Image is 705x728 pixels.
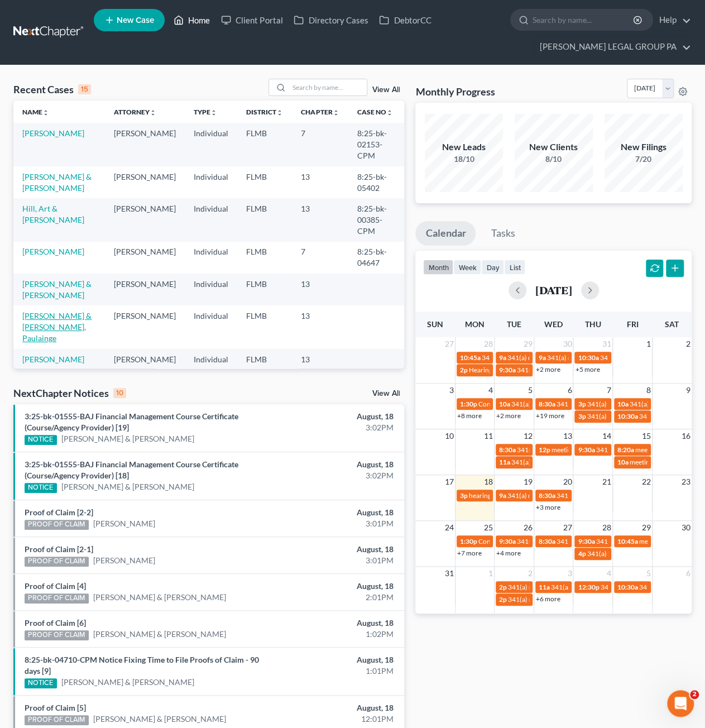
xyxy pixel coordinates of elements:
[534,37,691,57] a: [PERSON_NAME] LEGAL GROUP PA
[457,411,482,420] a: +8 more
[237,305,292,348] td: FLMB
[460,537,477,545] span: 1:30p
[585,319,601,329] span: Thu
[617,400,629,408] span: 10a
[185,305,237,348] td: Individual
[601,429,612,443] span: 14
[415,85,495,98] h3: Monthly Progress
[496,549,521,557] a: +4 more
[278,581,394,592] div: August, 18
[665,319,679,329] span: Sat
[444,567,455,580] span: 31
[667,690,694,717] iframe: Intercom live chat
[105,274,185,305] td: [PERSON_NAME]
[578,400,586,408] span: 3p
[515,141,593,154] div: New Clients
[237,349,292,370] td: FLMB
[278,654,394,665] div: August, 18
[42,109,49,116] i: unfold_more
[105,305,185,348] td: [PERSON_NAME]
[25,483,57,493] div: NOTICE
[508,595,675,604] span: 341(a) meeting for [PERSON_NAME] & [PERSON_NAME]
[278,555,394,566] div: 3:01PM
[292,274,348,305] td: 13
[292,242,348,274] td: 7
[25,520,89,530] div: PROOF OF CLAIM
[522,429,534,443] span: 12
[578,446,594,454] span: 9:30a
[194,108,217,116] a: Typeunfold_more
[566,567,573,580] span: 3
[680,475,692,488] span: 23
[93,629,226,640] a: [PERSON_NAME] & [PERSON_NAME]
[289,79,367,95] input: Search by name...
[527,567,534,580] span: 2
[292,305,348,348] td: 13
[25,557,89,567] div: PROOF OF CLAIM
[539,583,550,591] span: 11a
[517,446,684,454] span: 341(a) meeting for [PERSON_NAME] & [PERSON_NAME]
[617,458,629,466] span: 10a
[185,242,237,274] td: Individual
[185,123,237,166] td: Individual
[78,84,91,94] div: 15
[504,260,525,275] button: list
[237,123,292,166] td: FLMB
[150,109,156,116] i: unfold_more
[562,475,573,488] span: 20
[645,384,652,397] span: 8
[185,198,237,241] td: Individual
[536,365,560,373] a: +2 more
[680,429,692,443] span: 16
[25,630,89,640] div: PROOF OF CLAIM
[601,521,612,534] span: 28
[499,400,510,408] span: 10a
[645,337,652,351] span: 1
[487,384,494,397] span: 4
[478,400,605,408] span: Confirmation hearing for [PERSON_NAME]
[508,583,675,591] span: 341(a) meeting for [PERSON_NAME] & [PERSON_NAME]
[386,109,392,116] i: unfold_more
[61,481,194,492] a: [PERSON_NAME] & [PERSON_NAME]
[292,349,348,370] td: 13
[539,400,555,408] span: 8:30a
[427,319,443,329] span: Sun
[185,274,237,305] td: Individual
[562,337,573,351] span: 30
[25,435,57,445] div: NOTICE
[25,411,238,432] a: 3:25-bk-01555-BAJ Financial Management Course Certificate (Course/Agency Provider) [19]
[499,446,516,454] span: 8:30a
[562,521,573,534] span: 27
[578,412,586,420] span: 3p
[499,491,506,500] span: 9a
[61,677,194,688] a: [PERSON_NAME] & [PERSON_NAME]
[22,247,84,256] a: [PERSON_NAME]
[460,366,468,374] span: 2p
[25,703,86,712] a: Proof of Claim [5]
[348,123,404,166] td: 8:25-bk-02153-CPM
[348,166,404,198] td: 8:25-bk-05402
[373,10,437,30] a: DebtorCC
[25,715,89,725] div: PROOF OF CLAIM
[483,337,494,351] span: 28
[185,349,237,370] td: Individual
[641,475,652,488] span: 22
[522,521,534,534] span: 26
[626,319,638,329] span: Fri
[93,518,155,529] a: [PERSON_NAME]
[499,458,510,466] span: 11a
[499,595,507,604] span: 2p
[533,9,635,30] input: Search by name...
[292,123,348,166] td: 7
[685,384,692,397] span: 9
[539,446,550,454] span: 12p
[22,279,92,300] a: [PERSON_NAME] & [PERSON_NAME]
[605,141,683,154] div: New Filings
[444,429,455,443] span: 10
[105,123,185,166] td: [PERSON_NAME]
[278,617,394,629] div: August, 18
[215,10,288,30] a: Client Portal
[469,366,556,374] span: Hearing for [PERSON_NAME]
[168,10,215,30] a: Home
[278,507,394,518] div: August, 18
